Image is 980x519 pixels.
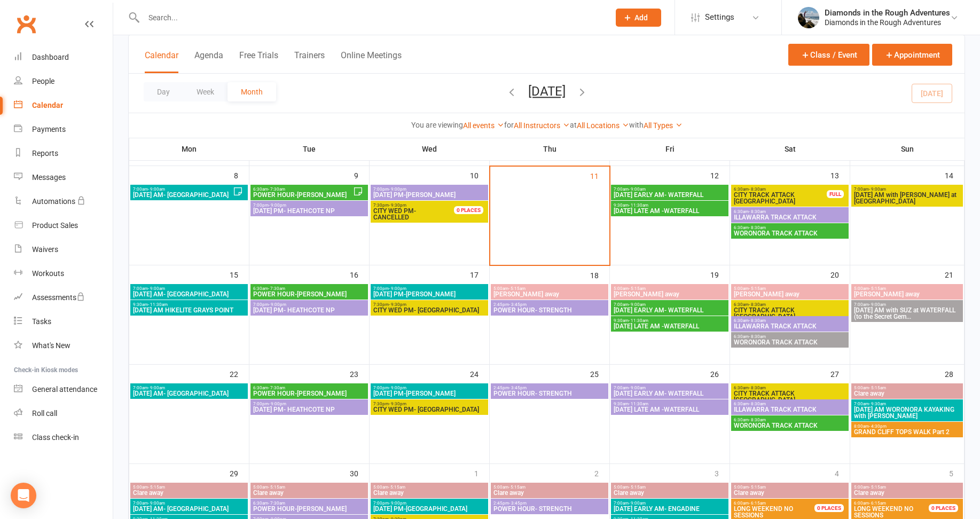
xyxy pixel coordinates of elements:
[132,386,246,390] span: 7:00am
[14,378,113,402] a: General attendance kiosk mode
[749,302,766,307] span: - 8:30am
[733,286,846,291] span: 5:00am
[253,406,366,413] span: [DATE] PM- HEATHCOTE NP
[230,464,249,482] div: 29
[629,501,646,506] span: - 9:00am
[613,323,726,329] span: [DATE] LATE AM -WATERFALL
[528,84,566,99] button: [DATE]
[869,286,886,291] span: - 5:15am
[373,386,486,390] span: 7:00pm
[869,485,886,490] span: - 5:15am
[613,501,726,506] span: 7:00am
[945,365,964,382] div: 28
[613,302,726,307] span: 7:00am
[373,302,486,307] span: 7:30pm
[733,291,846,297] span: [PERSON_NAME] away
[733,187,827,192] span: 6:30am
[294,50,325,73] button: Trainers
[32,433,79,442] div: Class check-in
[629,485,646,490] span: - 5:15am
[14,262,113,286] a: Workouts
[853,302,961,307] span: 7:00am
[389,501,406,506] span: - 9:00pm
[853,192,961,205] span: [DATE] AM with [PERSON_NAME] at [GEOGRAPHIC_DATA]
[853,406,961,419] span: [DATE] AM WORONORA KAYAKING with [PERSON_NAME]
[853,291,961,297] span: [PERSON_NAME] away
[373,307,486,313] span: CITY WED PM- [GEOGRAPHIC_DATA]
[32,173,66,182] div: Messages
[749,286,766,291] span: - 5:15am
[148,286,165,291] span: - 9:00am
[710,365,730,382] div: 26
[733,485,846,490] span: 5:00am
[733,506,827,518] span: SESSIONS
[14,190,113,214] a: Automations
[613,208,726,214] span: [DATE] LATE AM -WATERFALL
[132,485,246,490] span: 5:00am
[508,286,526,291] span: - 5:15am
[733,230,846,237] span: WORONORA TRACK ATTACK
[268,286,285,291] span: - 7:30am
[613,286,726,291] span: 5:00am
[749,418,766,422] span: - 8:30am
[13,11,40,37] a: Clubworx
[253,501,366,506] span: 6:30am
[788,44,869,66] button: Class / Event
[253,208,366,214] span: [DATE] PM- HEATHCOTE NP
[14,310,113,334] a: Tasks
[132,187,233,192] span: 7:00am
[32,245,58,254] div: Waivers
[508,485,526,490] span: - 5:15am
[733,323,846,329] span: ILLAWARRA TRACK ATTACK
[370,138,490,160] th: Wed
[577,121,629,130] a: All Locations
[239,50,278,73] button: Free Trials
[32,385,97,394] div: General attendance
[14,334,113,358] a: What's New
[350,365,369,382] div: 23
[853,429,961,435] span: GRAND CLIFF TOPS WALK Part 2
[853,506,942,518] span: SESSIONS
[269,302,286,307] span: - 9:00pm
[132,506,246,512] span: [DATE] AM- [GEOGRAPHIC_DATA]
[613,402,726,406] span: 9:30am
[411,121,463,129] strong: You are viewing
[493,302,606,307] span: 2:45pm
[733,406,846,413] span: ILLAWARRA TRACK ATTACK
[634,13,648,22] span: Add
[32,77,54,85] div: People
[230,265,249,283] div: 15
[749,318,766,323] span: - 8:30am
[749,209,766,214] span: - 8:30am
[194,50,223,73] button: Agenda
[854,505,913,513] span: LONG WEEKEND NO
[629,286,646,291] span: - 5:15am
[869,302,886,307] span: - 9:00am
[373,406,486,413] span: CITY WED PM- [GEOGRAPHIC_DATA]
[373,203,467,208] span: 7:30pm
[253,307,366,313] span: [DATE] PM- HEATHCOTE NP
[869,187,886,192] span: - 9:00am
[373,207,416,215] span: CITY WED PM-
[389,187,406,192] span: - 9:00pm
[132,302,246,307] span: 9:30am
[613,192,726,198] span: [DATE] EARLY AM- WATERFALL
[613,203,726,208] span: 9:30am
[850,138,965,160] th: Sun
[14,402,113,426] a: Roll call
[853,490,961,496] span: Clare away
[32,341,70,350] div: What's New
[373,501,486,506] span: 7:00pm
[32,409,57,418] div: Roll call
[373,402,486,406] span: 7:30pm
[183,82,228,101] button: Week
[733,209,846,214] span: 6:30am
[733,318,846,323] span: 6:30am
[853,424,961,429] span: 8:00am
[132,307,246,313] span: [DATE] AM HIKELITE GRAYS POINT
[493,506,606,512] span: POWER HOUR- STRENGTH
[929,504,958,512] div: 0 PLACES
[373,485,486,490] span: 5:00am
[749,187,766,192] span: - 8:30am
[733,302,846,307] span: 6:30am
